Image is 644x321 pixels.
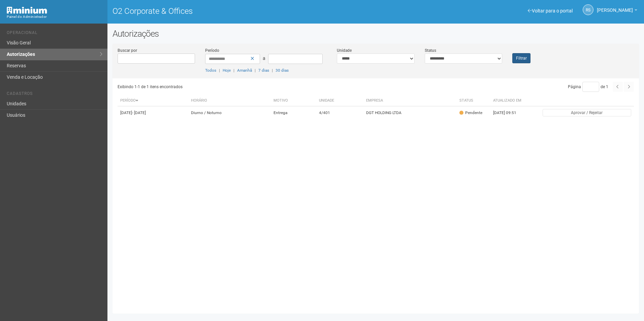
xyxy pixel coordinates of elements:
[425,47,436,53] label: Status
[132,110,146,115] span: - [DATE]
[7,30,102,37] li: Operacional
[7,91,102,98] li: Cadastros
[363,106,457,119] td: DGT HOLDING LTDA
[316,106,363,119] td: 4/401
[118,95,189,106] th: Período
[568,84,608,89] span: Página de 1
[205,68,216,73] a: Todos
[528,8,573,13] a: Voltar para o portal
[597,1,633,13] span: Rayssa Soares Ribeiro
[237,68,252,73] a: Amanhã
[276,68,289,73] a: 30 dias
[118,47,137,53] label: Buscar por
[459,110,482,116] div: Pendente
[188,106,271,119] td: Diurno / Noturno
[188,95,271,106] th: Horário
[258,68,269,73] a: 7 dias
[363,95,457,106] th: Empresa
[205,47,219,53] label: Período
[457,95,490,106] th: Status
[597,8,637,14] a: [PERSON_NAME]
[118,82,374,92] div: Exibindo 1-1 de 1 itens encontrados
[255,68,256,73] span: |
[490,106,527,119] td: [DATE] 09:51
[490,95,527,106] th: Atualizado em
[7,7,47,14] img: Minium
[337,47,352,53] label: Unidade
[223,68,231,73] a: Hoje
[512,53,530,63] button: Filtrar
[272,68,273,73] span: |
[583,4,593,15] a: RS
[7,14,102,20] div: Painel do Administrador
[112,29,639,39] h2: Autorizações
[543,109,631,116] button: Aprovar / Rejeitar
[233,68,234,73] span: |
[112,7,371,15] h1: O2 Corporate & Offices
[118,106,189,119] td: [DATE]
[263,56,265,61] span: a
[219,68,220,73] span: |
[316,95,363,106] th: Unidade
[271,106,316,119] td: Entrega
[271,95,316,106] th: Motivo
